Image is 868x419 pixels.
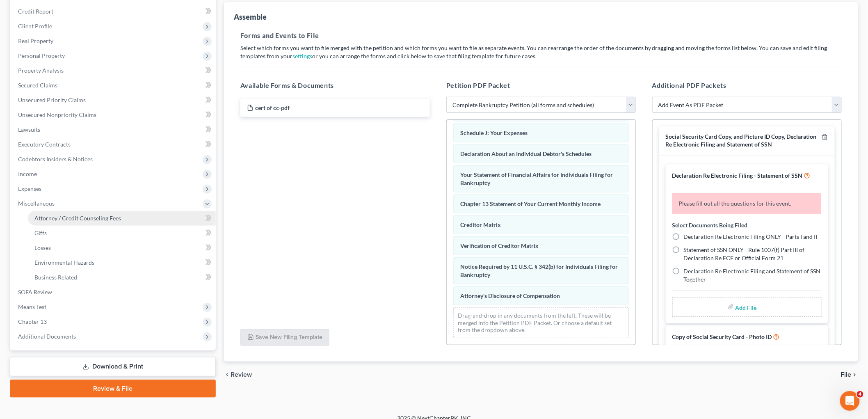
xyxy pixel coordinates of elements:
span: Copy of Social Security Card - Photo ID [672,333,772,340]
span: Unsecured Priority Claims [18,96,86,103]
div: Social Security Card Copy, and Picture ID Copy, Declaration Re Electronic Filing and Statement of... [666,133,818,148]
a: Business Related [28,270,216,285]
span: Environmental Hazards [34,259,94,266]
span: Please fill out all the questions for this event. [679,200,792,207]
h5: Available Forms & Documents [240,80,430,90]
a: settings [292,53,312,60]
a: Lawsuits [11,122,216,137]
span: Attorney / Credit Counseling Fees [34,215,121,222]
i: chevron_right [852,371,858,378]
span: Means Test [18,303,46,310]
a: Losses [28,240,216,255]
span: Declaration Re Electronic Filing ONLY - Parts I and II [684,233,818,240]
div: Assemble [234,12,267,22]
span: Additional Documents [18,333,76,340]
span: Codebtors Insiders & Notices [18,156,93,163]
span: Income [18,170,37,177]
span: Verification of Creditor Matrix [460,242,539,249]
a: Environmental Hazards [28,255,216,270]
span: Review [231,371,252,378]
span: Schedule J: Your Expenses [460,129,528,136]
span: Declaration Re Electronic Filing - Statement of SSN [672,172,803,179]
span: Losses [34,244,51,251]
span: Attorney's Disclosure of Compensation [460,292,560,299]
span: Credit Report [18,8,53,15]
a: Download & Print [10,357,216,376]
a: Attorney / Credit Counseling Fees [28,211,216,226]
span: Property Analysis [18,67,64,74]
span: Personal Property [18,52,65,59]
a: Property Analysis [11,63,216,78]
a: SOFA Review [11,285,216,300]
a: Unsecured Nonpriority Claims [11,108,216,122]
i: chevron_left [224,371,231,378]
span: cert of cc-pdf [255,104,290,111]
span: SOFA Review [18,288,52,295]
span: Gifts [34,229,47,236]
span: Creditor Matrix [460,221,501,228]
div: Drag-and-drop in any documents from the left. These will be merged into the Petition PDF Packet. ... [453,307,629,338]
button: Save New Filing Template [240,329,329,346]
span: Declaration Re Electronic Filing and Statement of SSN Together [684,268,821,283]
a: Review & File [10,380,216,398]
span: Chapter 13 [18,318,47,325]
a: Gifts [28,226,216,240]
span: Miscellaneous [18,200,55,207]
span: Secured Claims [18,82,57,89]
button: chevron_left Review [224,371,260,378]
a: Unsecured Priority Claims [11,93,216,108]
span: Your Statement of Financial Affairs for Individuals Filing for Bankruptcy [460,171,613,186]
span: Statement of SSN ONLY - Rule 1007(f) Part III of Declaration Re ECF or Official Form 21 [684,246,805,261]
span: Lawsuits [18,126,40,133]
span: Executory Contracts [18,141,71,148]
span: Notice Required by 11 U.S.C. § 342(b) for Individuals Filing for Bankruptcy [460,263,618,278]
span: Expenses [18,185,41,192]
iframe: Intercom live chat [840,391,860,411]
span: 4 [857,391,863,398]
p: Select which forms you want to file merged with the petition and which forms you want to file as ... [240,44,842,60]
span: Chapter 13 Statement of Your Current Monthly Income [460,200,601,207]
a: Credit Report [11,4,216,19]
span: File [841,371,852,378]
span: Client Profile [18,23,52,30]
h5: Forms and Events to File [240,31,842,41]
span: Real Property [18,37,53,44]
a: Executory Contracts [11,137,216,152]
span: Petition PDF Packet [446,81,510,89]
a: Secured Claims [11,78,216,93]
h5: Additional PDF Packets [652,80,842,90]
span: Business Related [34,274,77,281]
span: Declaration About an Individual Debtor's Schedules [460,150,592,157]
label: Select Documents Being Filed [672,221,748,229]
span: Unsecured Nonpriority Claims [18,111,96,118]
